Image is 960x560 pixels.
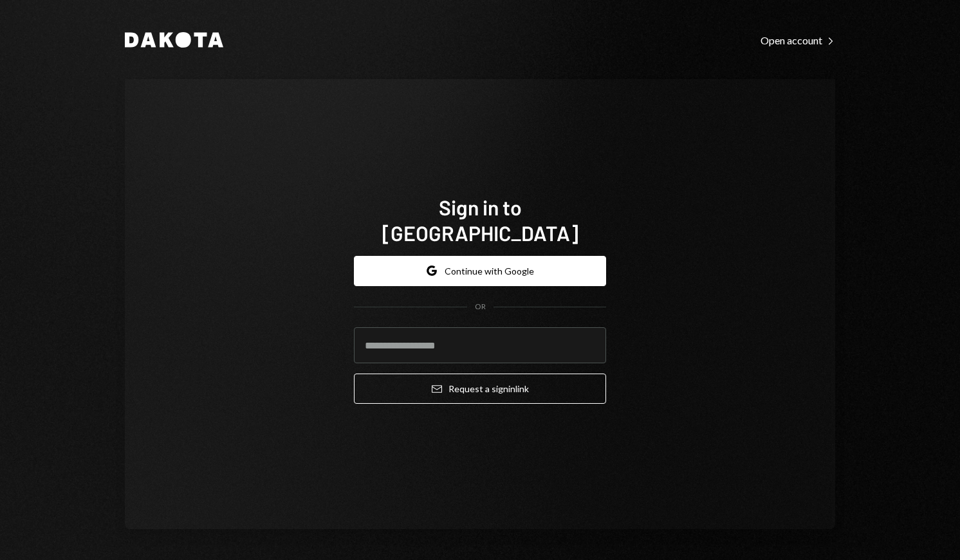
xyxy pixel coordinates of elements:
a: Open account [761,33,835,47]
div: OR [475,302,486,312]
h1: Sign in to [GEOGRAPHIC_DATA] [354,194,606,246]
button: Request a signinlink [354,374,606,404]
button: Continue with Google [354,256,606,286]
div: Open account [761,34,835,47]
